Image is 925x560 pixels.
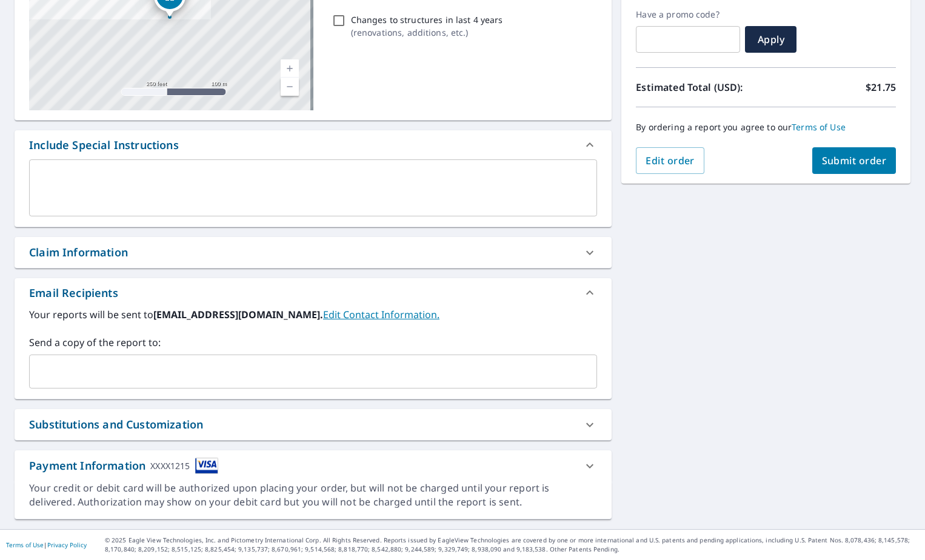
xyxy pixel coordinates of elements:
[351,26,503,39] p: ( renovations, additions, etc. )
[812,147,897,174] button: Submit order
[792,121,846,133] a: Terms of Use
[47,541,87,549] a: Privacy Policy
[15,450,612,481] div: Payment InformationXXXX1215cardImage
[866,80,896,95] p: $21.75
[351,13,503,26] p: Changes to structures in last 4 years
[646,154,695,167] span: Edit order
[150,458,190,474] div: XXXX1215
[636,9,740,20] label: Have a promo code?
[755,33,787,46] span: Apply
[636,147,704,174] button: Edit order
[636,122,896,133] p: By ordering a report you agree to our
[195,458,218,474] img: cardImage
[29,285,118,301] div: Email Recipients
[29,458,218,474] div: Payment Information
[281,78,299,96] a: Current Level 17, Zoom Out
[15,237,612,268] div: Claim Information
[29,481,597,509] div: Your credit or debit card will be authorized upon placing your order, but will not be charged unt...
[6,541,44,549] a: Terms of Use
[29,335,597,350] label: Send a copy of the report to:
[636,80,766,95] p: Estimated Total (USD):
[105,536,919,554] p: © 2025 Eagle View Technologies, Inc. and Pictometry International Corp. All Rights Reserved. Repo...
[29,137,179,153] div: Include Special Instructions
[29,244,128,261] div: Claim Information
[15,409,612,440] div: Substitutions and Customization
[29,416,203,433] div: Substitutions and Customization
[323,308,439,321] a: EditContactInfo
[15,278,612,307] div: Email Recipients
[822,154,887,167] span: Submit order
[281,59,299,78] a: Current Level 17, Zoom In
[29,307,597,322] label: Your reports will be sent to
[745,26,796,53] button: Apply
[153,308,323,321] b: [EMAIL_ADDRESS][DOMAIN_NAME].
[15,130,612,159] div: Include Special Instructions
[6,541,87,548] p: |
